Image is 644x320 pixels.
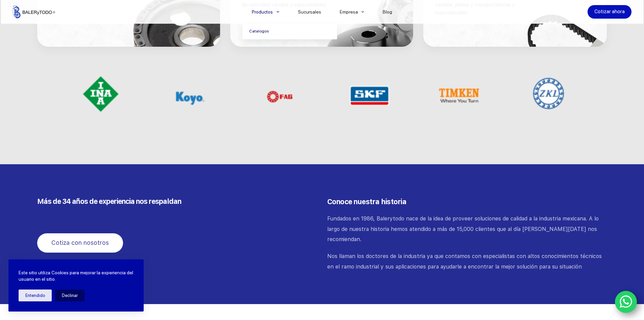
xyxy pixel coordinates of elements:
a: Cotiza con nosotros [37,233,123,253]
a: Catalogos [242,24,337,39]
span: Nos llaman los doctores de la industria ya que contamos con especialistas con altos conocimientos... [327,253,603,270]
button: Declinar [55,290,85,301]
span: Fundados en 1986, Balerytodo nace de la idea de proveer soluciones de calidad a la industria mexi... [327,215,600,242]
span: Conoce nuestra historia [327,197,407,206]
p: Este sitio utiliza Cookies para mejorar la experiencia del usuario en el sitio. [19,270,134,283]
span: Más de 34 años de experiencia nos respaldan [37,197,181,206]
button: Entendido [19,290,52,301]
img: Balerytodo [13,5,55,18]
a: WhatsApp [615,291,637,313]
a: Cotizar ahora [588,5,631,19]
span: Cotiza con nosotros [51,238,109,248]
